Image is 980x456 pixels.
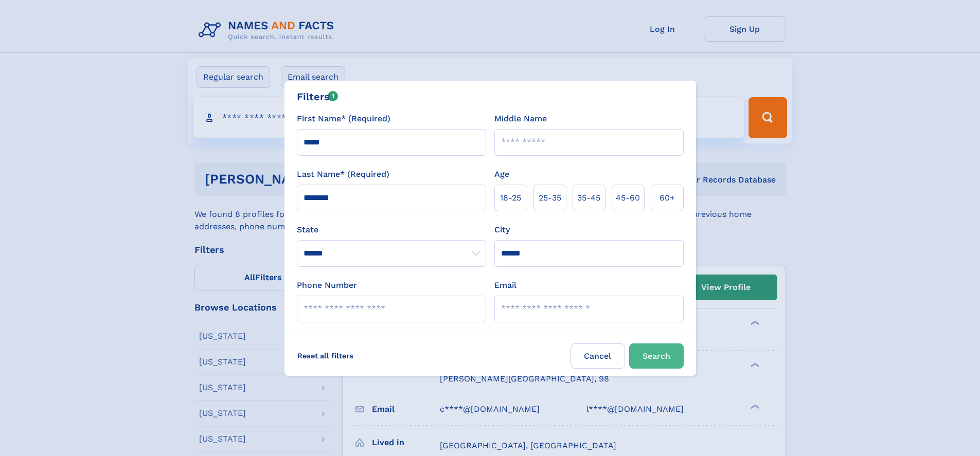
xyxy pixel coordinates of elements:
span: 60+ [660,192,675,204]
span: 25‑35 [539,192,561,204]
span: 35‑45 [577,192,600,204]
span: 45‑60 [616,192,640,204]
span: 18‑25 [500,192,521,204]
label: Age [494,168,509,180]
label: Cancel [571,343,625,369]
label: Last Name* (Required) [297,168,389,180]
label: Middle Name [494,113,547,125]
label: Reset all filters [291,343,360,368]
label: Email [494,279,516,291]
label: Phone Number [297,279,357,291]
button: Search [629,343,684,369]
label: State [297,224,486,236]
label: City [494,224,510,236]
label: First Name* (Required) [297,113,390,125]
div: Filters [297,89,338,104]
